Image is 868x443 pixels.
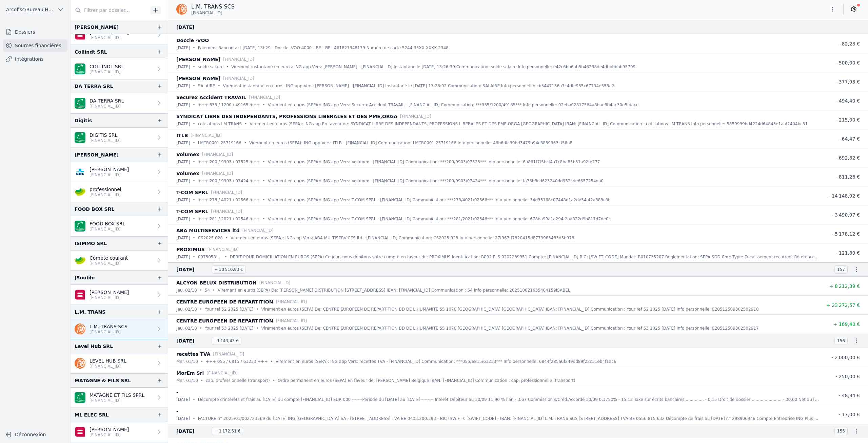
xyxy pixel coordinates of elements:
p: [FINANCIAL_ID] [223,56,254,63]
span: 156 [834,337,848,345]
p: SALAIRE [198,82,215,89]
a: [PERSON_NAME] [FINANCIAL_ID] [71,162,168,182]
div: • [263,159,265,165]
img: BNP_BE_BUSINESS_GEBABEBB.png [75,98,85,109]
span: - 2 000,00 € [831,355,860,360]
div: • [193,159,195,165]
p: CENTRE EUROPEEN DE REPARTITION [176,298,273,306]
p: [DATE] [176,82,190,89]
p: ABA MULTISERVICES ltd [176,226,240,235]
p: cotisations LM TRANS [198,121,242,127]
p: Virement en euros (SEPA): ING app Vers: Securex Accident TRAVAIL - [FINANCIAL_ID] Communication: ... [268,101,639,108]
p: [FINANCIAL_ID] [90,69,124,75]
p: [FINANCIAL_ID] [206,370,238,376]
p: [FINANCIAL_ID] [90,138,121,143]
div: • [200,287,202,294]
p: [FINANCIAL_ID] [90,364,126,369]
a: [PERSON_NAME] [FINANCIAL_ID] [71,25,168,45]
div: • [193,197,195,203]
div: • [193,235,195,241]
p: [FINANCIAL_ID] [276,317,307,324]
div: • [226,63,229,70]
span: - 17,00 € [839,412,860,417]
span: + 169,40 € [833,321,860,327]
p: L.M. TRANS SCS [191,3,235,11]
div: • [244,121,247,127]
div: ML ELEC SRL [75,411,109,419]
div: L.M. TRANS [75,308,105,316]
p: [FINANCIAL_ID] [202,151,233,158]
p: 54 [205,287,210,294]
div: • [193,178,195,184]
span: Arcofisc/Bureau Haot [6,6,55,13]
p: [DATE] [176,159,190,165]
div: • [263,178,265,184]
p: [DATE] [176,140,190,146]
div: DA TERRA SRL [75,82,113,90]
p: Virement en euros (SEPA) De: CENTRE EUROPEEN DE REPARTITION BD DE L HUMANITE 55 1070 [GEOGRAPHIC_... [261,306,758,313]
div: JSoubhi [75,274,95,282]
p: CENTRE EUROPEEN DE REPARTITION [176,317,273,325]
p: LMTR0001 25719166 [198,140,241,146]
img: ing.png [75,358,85,369]
p: cap. professionnelle (transport) [206,377,270,384]
p: [DATE] [176,197,190,203]
span: - 5 178,12 € [831,231,860,237]
div: • [271,358,273,365]
p: Virement en euros (SEPA): ING app En faveur de: SYNDICAT LIBRE DES INDEPENDANTS, PROFESSIONS LIBE... [250,121,808,127]
div: • [273,377,275,384]
p: recettes TVA [176,350,211,358]
p: [FINANCIAL_ID] [213,351,244,357]
p: DA TERRA SRL [90,97,124,104]
div: • [193,101,195,108]
p: DEBIT POUR DOMICILIATION EN EUROS (SEPA) Ce jour, nous débitons votre compte en faveur de: PROXIM... [230,254,819,260]
div: • [256,306,258,313]
p: DIGITIS SRL [90,132,121,139]
div: Digitis [75,116,92,125]
img: ing.png [176,4,187,15]
p: [FINANCIAL_ID] [90,295,129,300]
span: [DATE] [176,265,209,274]
span: [DATE] [176,337,209,345]
p: [DATE] [176,216,190,222]
div: • [263,197,265,203]
p: Virement en euros (SEPA): ING app Vers: Volumex - [FINANCIAL_ID] Communication: ***200/9903/07424... [268,178,604,184]
img: BNP_BE_BUSINESS_GEBABEBB.png [75,221,85,232]
span: - 64,47 € [839,136,860,142]
img: crelan.png [75,255,85,266]
span: - 48,94 € [839,393,860,398]
p: jeu. 02/10 [176,325,197,332]
p: Virement en euros (SEPA) De: [PERSON_NAME] DISTRIBUTION [STREET_ADDRESS] IBAN: [FINANCIAL_ID] Com... [218,287,570,294]
p: +++ 278 / 4021 / 02566 +++ [198,197,260,203]
p: [PERSON_NAME] [90,426,129,433]
div: • [244,140,246,146]
div: • [193,140,195,146]
span: [DATE] [176,23,209,31]
div: • [200,306,202,313]
a: [PERSON_NAME] [FINANCIAL_ID] [71,285,168,305]
p: Virement en euros (SEPA) De: CENTRE EUROPEEN DE REPARTITION BD DE L HUMANITE 55 1070 [GEOGRAPHIC_... [261,325,758,332]
p: +++ 200 / 9903 / 07424 +++ [198,178,260,184]
a: MATAGNE ET FILS SPRL [FINANCIAL_ID] [71,388,168,408]
p: [FINANCIAL_ID] [259,279,291,286]
span: - 377,93 € [835,79,860,85]
button: Déconnexion [3,429,67,440]
p: [PERSON_NAME] [90,166,129,173]
p: [DATE] [176,121,190,127]
p: Doccle -VOO [176,36,209,44]
div: • [224,254,227,260]
p: +++ 281 / 2021 / 02546 +++ [198,216,260,222]
div: • [218,82,220,89]
button: Arcofisc/Bureau Haot [3,4,67,15]
p: FACTURE n° 2025/01/002723569 du [DATE] ING [GEOGRAPHIC_DATA] SA - [STREET_ADDRESS] TVA BE 0403.20... [198,415,819,422]
div: • [256,325,258,332]
div: • [193,63,195,70]
a: Intégrations [3,53,67,65]
p: T-COM SPRL [176,207,208,216]
p: [DATE] [176,415,190,422]
p: [DATE] [176,63,190,70]
p: COLLINDT SRL [90,63,124,70]
p: Ordre permanent en euros (SEPA) En faveur de: [PERSON_NAME] Belgique IBAN: [FINANCIAL_ID] Communi... [278,377,575,384]
p: Virement instantané en euros: ING app Vers: [PERSON_NAME] - [FINANCIAL_ID] Instantané le [DATE] 1... [223,82,615,89]
p: solde salaire [198,63,223,70]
